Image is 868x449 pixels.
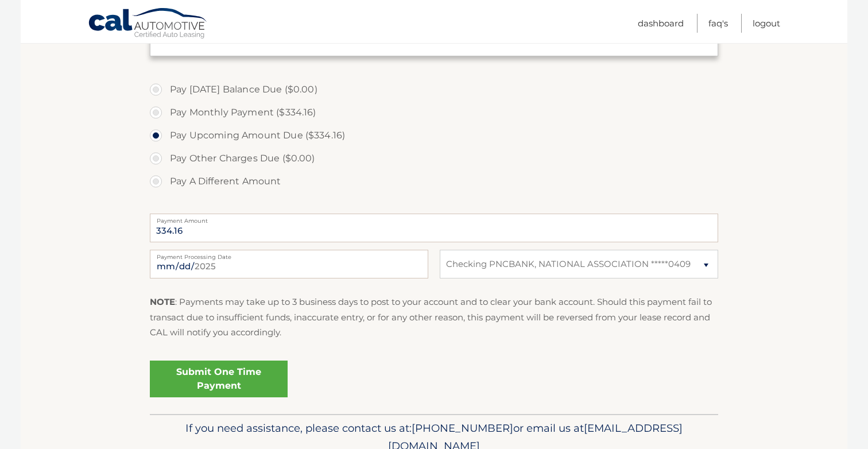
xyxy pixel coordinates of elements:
label: Pay A Different Amount [150,170,718,193]
label: Pay Other Charges Due ($0.00) [150,147,718,170]
label: Pay Upcoming Amount Due ($334.16) [150,124,718,147]
a: Cal Automotive [88,7,208,41]
label: Pay Monthly Payment ($334.16) [150,101,718,124]
a: Submit One Time Payment [150,361,288,397]
label: Payment Processing Date [150,250,428,259]
label: Pay [DATE] Balance Due ($0.00) [150,78,718,101]
input: Payment Date [150,250,428,278]
a: FAQ's [708,14,728,33]
span: [PHONE_NUMBER] [412,421,513,435]
a: Dashboard [638,14,684,33]
label: Payment Amount [150,214,718,223]
a: Logout [753,14,780,33]
input: Payment Amount [150,214,718,242]
p: : Payments may take up to 3 business days to post to your account and to clear your bank account.... [150,295,718,340]
strong: NOTE [150,296,175,307]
